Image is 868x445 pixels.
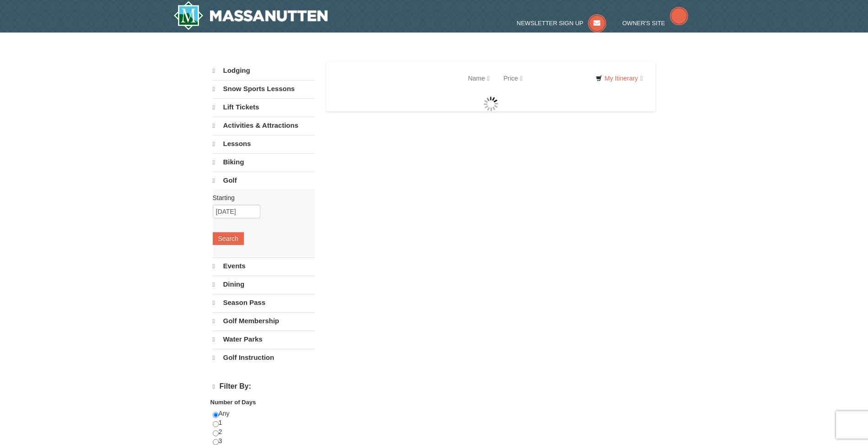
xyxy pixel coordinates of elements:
a: Golf Instruction [213,349,315,366]
a: Owner's Site [622,20,688,27]
h4: Filter By: [213,382,315,391]
a: Name [461,69,496,87]
a: Snow Sports Lessons [213,80,315,98]
button: Search [213,232,244,245]
a: Activities & Attractions [213,117,315,134]
a: Lift Tickets [213,98,315,116]
span: Newsletter Sign Up [517,20,583,27]
a: Massanutten Resort [173,1,328,30]
a: Season Pass [213,294,315,311]
a: Lodging [213,62,315,79]
a: Events [213,257,315,275]
a: Golf [213,172,315,189]
a: Newsletter Sign Up [517,20,606,27]
label: Starting [213,193,308,202]
strong: Number of Days [210,399,256,406]
a: Lessons [213,135,315,152]
span: Owner's Site [622,20,665,27]
a: Price [496,69,529,87]
img: Massanutten Resort Logo [173,1,328,30]
img: wait gif [484,97,498,111]
a: Golf Membership [213,312,315,330]
a: Biking [213,153,315,171]
a: Dining [213,276,315,293]
a: My Itinerary [590,71,648,85]
a: Water Parks [213,331,315,348]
